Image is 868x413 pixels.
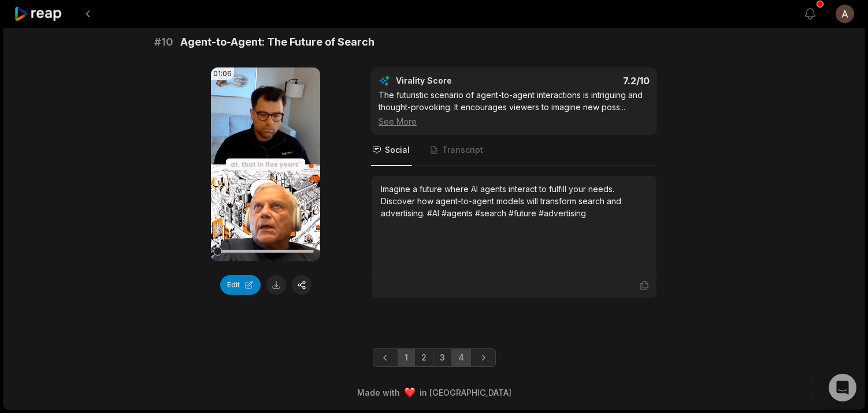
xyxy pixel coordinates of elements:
[414,348,433,367] a: Page 2
[379,115,650,127] div: See More
[379,89,650,127] div: The futuristic scenario of agent-to-agent interactions is intriguing and thought-provoking. It en...
[398,348,415,367] a: Page 1 is your current page
[220,275,261,295] button: Edit
[211,67,320,261] video: Your browser does not support mp4 format.
[405,388,415,398] img: heart emoji
[180,34,374,50] span: Agent-to-Agent: The Future of Search
[14,386,854,399] div: Made with in [GEOGRAPHIC_DATA]
[526,75,650,87] div: 7.2 /10
[451,348,471,367] a: Page 4
[373,348,398,367] a: Previous page
[371,135,657,166] nav: Tabs
[470,348,496,367] a: Next page
[829,374,856,401] div: Open Intercom Messenger
[442,144,483,156] span: Transcript
[381,183,647,219] div: Imagine a future where AI agents interact to fulfill your needs. Discover how agent-to-agent mode...
[385,144,410,156] span: Social
[396,75,520,87] div: Virality Score
[154,34,173,50] span: # 10
[373,348,496,367] ul: Pagination
[433,348,452,367] a: Page 3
